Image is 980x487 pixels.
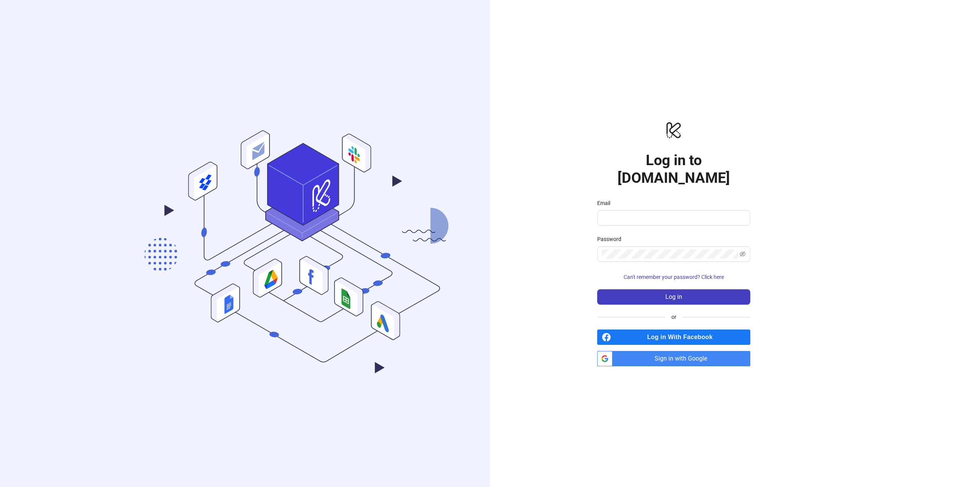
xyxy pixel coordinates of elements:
h1: Log in to [DOMAIN_NAME] [597,151,750,187]
span: Sign in with Google [616,351,750,366]
span: or [665,313,683,321]
input: Email [602,213,744,223]
span: eye-invisible [740,251,746,257]
span: Log in [665,294,682,300]
span: Can't remember your password? Click here [624,274,724,280]
button: Can't remember your password? Click here [597,271,750,283]
span: Log in With Facebook [614,330,750,345]
button: Log in [597,289,750,305]
a: Can't remember your password? Click here [597,274,750,280]
input: Password [602,249,738,259]
label: Email [597,199,615,207]
label: Password [597,235,626,243]
a: Log in With Facebook [597,330,750,345]
a: Sign in with Google [597,351,750,366]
